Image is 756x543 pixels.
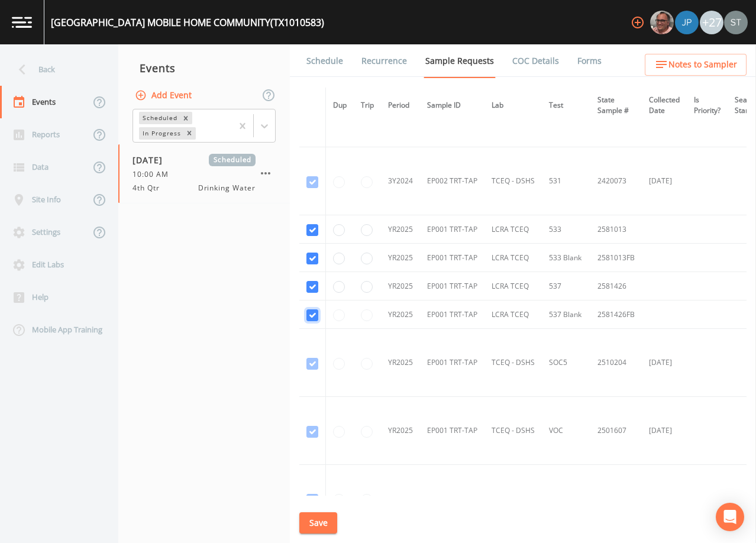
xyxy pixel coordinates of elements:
[700,11,723,34] div: +27
[650,11,674,34] div: Mike Franklin
[542,215,590,244] td: 533
[542,397,590,465] td: VOC
[139,127,183,140] div: In Progress
[326,88,354,124] th: Dup
[420,329,484,397] td: EP001 TRT-TAP
[118,144,290,203] a: [DATE]Scheduled10:00 AM4th QtrDrinking Water
[360,44,409,77] a: Recurrence
[674,11,699,34] div: Joshua gere Paul
[118,53,290,83] div: Events
[590,272,642,300] td: 2581426
[133,85,196,106] button: Add Event
[590,300,642,329] td: 2581426FB
[484,465,542,533] td: TCEQ - DSHS
[183,127,196,140] div: Remove In Progress
[381,244,420,272] td: YR2025
[650,11,674,34] img: e2d790fa78825a4bb76dcb6ab311d44c
[642,147,687,215] td: [DATE]
[381,88,420,124] th: Period
[642,397,687,465] td: [DATE]
[305,44,345,77] a: Schedule
[542,300,590,329] td: 537 Blank
[542,88,590,124] th: Test
[590,329,642,397] td: 2510204
[354,88,381,124] th: Trip
[420,272,484,300] td: EP001 TRT-TAP
[542,244,590,272] td: 533 Blank
[724,11,748,34] img: cb9926319991c592eb2b4c75d39c237f
[642,329,687,397] td: [DATE]
[590,465,642,533] td: 2501607FB
[420,215,484,244] td: EP001 TRT-TAP
[675,11,699,34] img: 41241ef155101aa6d92a04480b0d0000
[381,272,420,300] td: YR2025
[645,54,747,76] button: Notes to Sampler
[420,88,484,124] th: Sample ID
[484,215,542,244] td: LCRA TCEQ
[542,272,590,300] td: 537
[542,465,590,533] td: VOC Blank
[484,147,542,215] td: TCEQ - DSHS
[484,272,542,300] td: LCRA TCEQ
[668,57,737,72] span: Notes to Sampler
[590,147,642,215] td: 2420073
[590,244,642,272] td: 2581013FB
[381,465,420,533] td: YR2025
[12,17,32,28] img: logo
[590,215,642,244] td: 2581013
[424,44,496,78] a: Sample Requests
[51,15,324,30] div: [GEOGRAPHIC_DATA] MOBILE HOME COMMUNITY (TX1010583)
[420,244,484,272] td: EP001 TRT-TAP
[484,300,542,329] td: LCRA TCEQ
[590,88,642,124] th: State Sample #
[511,44,561,77] a: COC Details
[716,503,744,531] div: Open Intercom Messenger
[381,147,420,215] td: 3Y2024
[542,329,590,397] td: SOC5
[576,44,603,77] a: Forms
[642,88,687,124] th: Collected Date
[484,88,542,124] th: Lab
[139,112,179,124] div: Scheduled
[179,112,192,124] div: Remove Scheduled
[420,397,484,465] td: EP001 TRT-TAP
[420,147,484,215] td: EP002 TRT-TAP
[381,300,420,329] td: YR2025
[299,512,337,534] button: Save
[198,183,256,193] span: Drinking Water
[484,397,542,465] td: TCEQ - DSHS
[381,329,420,397] td: YR2025
[484,329,542,397] td: TCEQ - DSHS
[687,88,728,124] th: Is Priority?
[133,154,171,166] span: [DATE]
[381,215,420,244] td: YR2025
[642,465,687,533] td: [DATE]
[381,397,420,465] td: YR2025
[542,147,590,215] td: 531
[590,397,642,465] td: 2501607
[420,465,484,533] td: EP001 TRT-TAP
[484,244,542,272] td: LCRA TCEQ
[133,183,167,193] span: 4th Qtr
[133,169,176,180] span: 10:00 AM
[209,154,256,166] span: Scheduled
[420,300,484,329] td: EP001 TRT-TAP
